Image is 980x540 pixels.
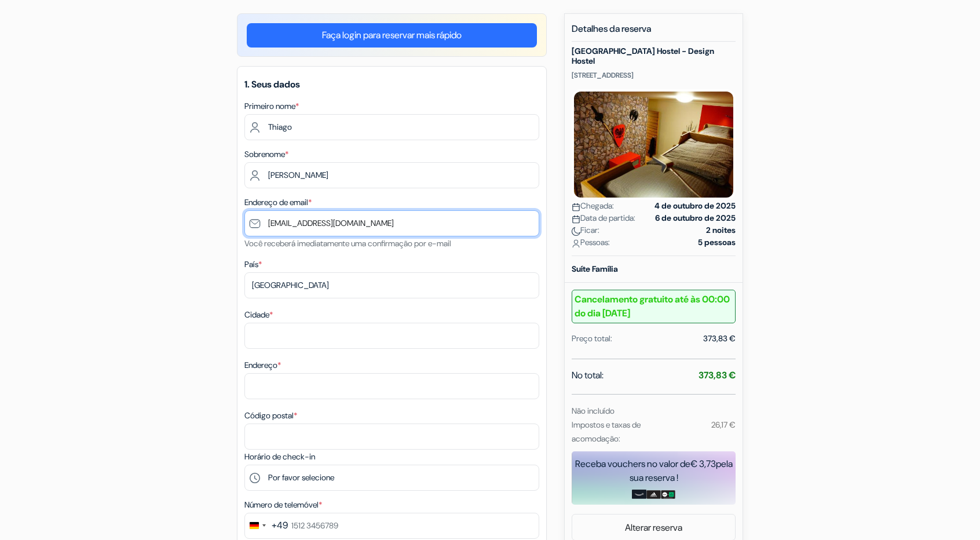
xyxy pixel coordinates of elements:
[572,264,618,274] font: Suíte Família
[654,200,736,211] font: 4 de outubro de 2025
[244,360,277,370] font: Endereço
[244,309,269,320] font: Cidade
[244,410,294,421] font: Código postal
[698,237,736,247] font: 5 pessoas
[244,149,285,159] font: Sobrenome
[655,213,736,223] font: 6 de outubro de 2025
[572,419,641,444] font: Impostos e taxas de acomodação:
[632,490,646,499] img: amazon-card-no-text.png
[711,419,736,430] font: 26,17 €
[575,458,690,470] font: Receba vouchers no valor de
[575,293,730,319] font: Cancelamento gratuito até às 00:00 do dia [DATE]
[580,200,614,211] font: Chegada:
[699,369,736,381] font: 373,83 €
[572,516,735,539] a: Alterar reserva
[322,29,462,41] font: Faça login para reservar mais rápido
[244,499,319,510] font: Número de telemóvel
[572,215,580,224] img: calendar.svg
[572,46,714,66] font: [GEOGRAPHIC_DATA] Hostel - Design Hostel
[625,521,682,534] font: Alterar reserva
[244,162,539,188] input: Digite o sobrenome
[244,101,295,111] font: Primeiro nome
[244,259,258,269] font: País
[661,490,675,499] img: uber-uber-eats-card.png
[572,203,580,211] img: calendar.svg
[244,114,539,140] input: Digite o primeiro nome
[244,210,539,236] input: Digite o endereço de e-mail
[244,197,308,207] font: Endereço de email
[244,513,539,539] input: 1512 3456789
[300,78,522,90] a: contorno_de_erro
[580,237,610,247] font: Pessoas:
[244,238,451,249] font: Você receberá imediatamente uma confirmação por e-mail
[572,23,651,35] font: Detalhes da reserva
[580,213,635,223] font: Data de partida:
[690,458,716,470] font: € 3,73
[580,225,599,235] font: Ficar:
[572,406,615,416] font: Não incluído
[703,333,736,344] font: 373,83 €
[572,239,580,248] img: user_icon.svg
[300,81,522,94] font: contorno_de_erro
[272,519,288,532] div: +49
[646,490,661,499] img: adidas-card.png
[244,78,300,90] font: 1. Seus dados
[572,227,580,236] img: moon.svg
[572,71,634,80] font: [STREET_ADDRESS]
[244,451,315,462] font: Horário de check-in
[572,369,604,381] font: No total:
[247,23,537,48] a: Faça login para reservar mais rápido
[706,225,736,235] font: 2 noites
[572,333,612,344] font: Preço total:
[245,513,288,538] button: Selecione o país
